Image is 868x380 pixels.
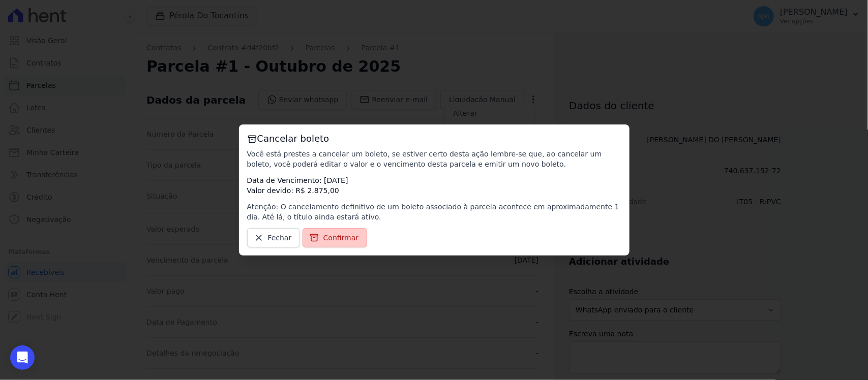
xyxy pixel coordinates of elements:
[303,228,368,247] a: Confirmar
[247,228,301,247] a: Fechar
[247,175,621,196] p: Data de Vencimento: [DATE] Valor devido: R$ 2.875,00
[247,149,621,169] p: Você está prestes a cancelar um boleto, se estiver certo desta ação lembre-se que, ao cancelar um...
[323,233,359,243] span: Confirmar
[10,345,35,370] div: Open Intercom Messenger
[247,202,621,222] p: Atenção: O cancelamento definitivo de um boleto associado à parcela acontece em aproximadamente 1...
[268,233,292,243] span: Fechar
[247,133,621,145] h3: Cancelar boleto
